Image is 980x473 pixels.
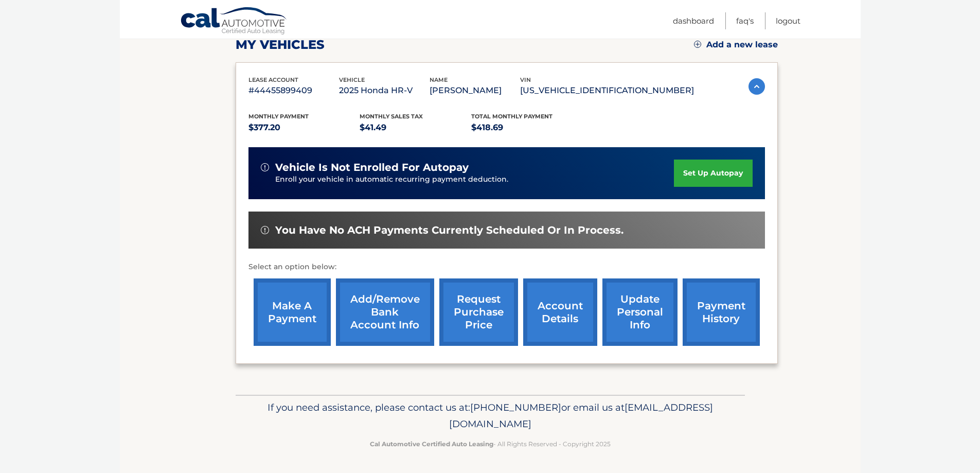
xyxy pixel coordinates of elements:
a: payment history [683,278,760,346]
a: Dashboard [673,12,714,29]
a: set up autopay [674,160,752,187]
a: request purchase price [439,278,518,346]
a: make a payment [254,278,331,346]
p: - All Rights Reserved - Copyright 2025 [242,439,738,449]
strong: Cal Automotive Certified Auto Leasing [370,440,493,448]
span: [EMAIL_ADDRESS][DOMAIN_NAME] [449,401,713,430]
a: account details [523,278,597,346]
img: alert-white.svg [261,163,269,171]
span: name [430,76,448,83]
p: $418.69 [471,120,583,135]
span: Monthly sales Tax [360,113,423,120]
span: vehicle [339,76,365,83]
a: Add a new lease [694,40,778,50]
span: vin [520,76,531,83]
span: lease account [248,76,298,83]
p: Select an option below: [248,261,765,273]
img: accordion-active.svg [749,78,765,95]
span: vehicle is not enrolled for autopay [275,161,469,174]
p: $41.49 [360,120,471,135]
p: 2025 Honda HR-V [339,83,430,98]
p: [PERSON_NAME] [430,83,520,98]
p: Enroll your vehicle in automatic recurring payment deduction. [275,174,674,185]
span: [PHONE_NUMBER] [470,401,561,413]
p: [US_VEHICLE_IDENTIFICATION_NUMBER] [520,83,694,98]
span: Total Monthly Payment [471,113,553,120]
a: Add/Remove bank account info [336,278,434,346]
span: You have no ACH payments currently scheduled or in process. [275,224,623,237]
a: Logout [776,12,800,29]
p: #44455899409 [248,83,339,98]
p: $377.20 [248,120,360,135]
img: alert-white.svg [261,226,269,234]
h2: my vehicles [236,37,325,52]
span: Monthly Payment [248,113,309,120]
img: add.svg [694,41,701,48]
a: update personal info [602,278,678,346]
a: Cal Automotive [180,7,288,37]
a: FAQ's [736,12,754,29]
p: If you need assistance, please contact us at: or email us at [242,399,738,432]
